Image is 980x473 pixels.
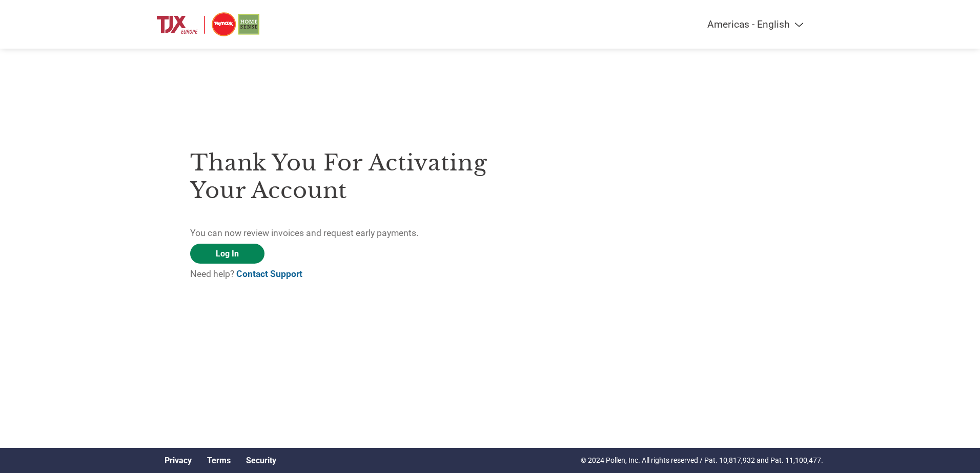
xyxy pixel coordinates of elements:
[190,226,490,240] p: You can now review invoices and request early payments.
[207,456,231,465] a: Terms
[165,456,192,465] a: Privacy
[246,456,276,465] a: Security
[190,149,490,204] h3: Thank you for activating your account
[190,244,264,264] a: Log In
[157,10,259,38] img: TJX Europe
[190,267,490,281] p: Need help?
[236,269,302,279] a: Contact Support
[581,455,823,466] p: © 2024 Pollen, Inc. All rights reserved / Pat. 10,817,932 and Pat. 11,100,477.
